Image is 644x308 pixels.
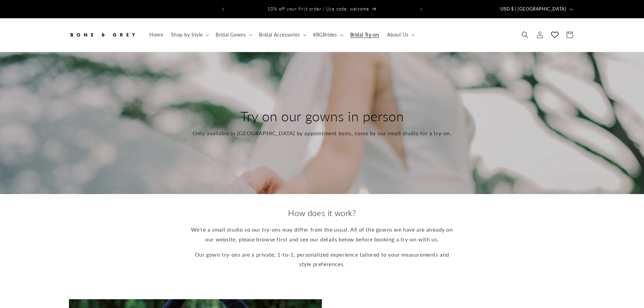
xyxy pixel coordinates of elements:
summary: Shop by Style [167,28,212,42]
h2: How does it work? [190,208,454,218]
span: #BGBrides [313,32,337,38]
summary: #BGBrides [309,28,346,42]
a: Bone and Grey Bridal [66,25,139,45]
p: We're a small studio so our try-ons may differ from the usual. All of the gowns we have are alrea... [190,225,454,244]
span: Bridal Accessories [259,32,300,38]
span: About Us [387,32,408,38]
span: 10% off your first order | Use code: welcome [267,6,369,11]
button: Next announcement [414,3,429,16]
span: Bridal Try-on [350,32,379,38]
img: Bone and Grey Bridal [69,27,136,42]
a: Home [145,28,167,42]
a: Bridal Try-on [346,28,383,42]
span: Home [149,32,163,38]
summary: About Us [383,28,418,42]
button: Previous announcement [216,3,231,16]
summary: Search [518,27,532,42]
summary: Bridal Accessories [255,28,309,42]
p: Our gown try-ons are a private, 1-to-1, personalized experience tailored to your measurements and... [190,250,454,269]
span: Shop by Style [171,32,202,38]
summary: Bridal Gowns [212,28,255,42]
p: Only available in [GEOGRAPHIC_DATA] by appointment basis, come by our small studio for a try-on. [193,128,452,138]
h2: Try on our gowns in person [193,108,452,125]
button: USD $ | [GEOGRAPHIC_DATA] [496,3,576,16]
span: Bridal Gowns [216,32,246,38]
span: USD $ | [GEOGRAPHIC_DATA] [500,6,567,13]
